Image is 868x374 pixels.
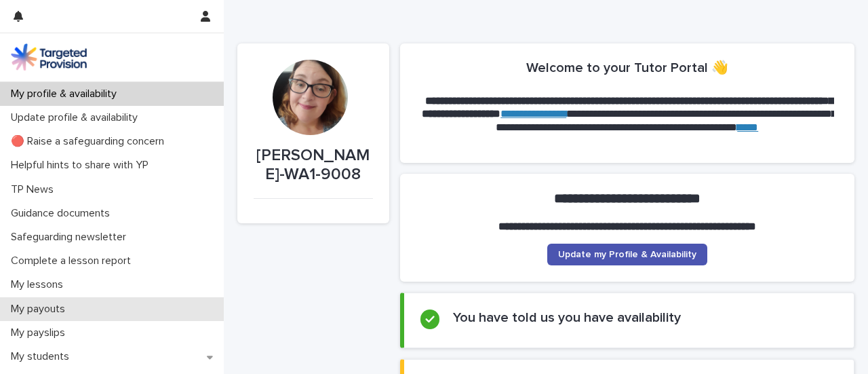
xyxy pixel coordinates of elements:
[5,159,159,172] p: Helpful hints to share with YP
[5,350,80,363] p: My students
[558,250,696,259] span: Update my Profile & Availability
[11,43,87,71] img: M5nRWzHhSzIhMunXDL62
[5,135,175,148] p: 🔴 Raise a safeguarding concern
[453,310,681,326] h2: You have told us you have availability
[5,111,149,124] p: Update profile & availability
[5,303,76,316] p: My payouts
[5,231,137,244] p: Safeguarding newsletter
[547,244,707,265] a: Update my Profile & Availability
[5,183,64,196] p: TP News
[5,255,142,267] p: Complete a lesson report
[5,326,76,339] p: My payslips
[5,207,121,220] p: Guidance documents
[5,88,127,100] p: My profile & availability
[5,278,74,291] p: My lessons
[254,146,373,185] p: [PERSON_NAME]-WA1-9008
[526,60,728,76] h2: Welcome to your Tutor Portal 👋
